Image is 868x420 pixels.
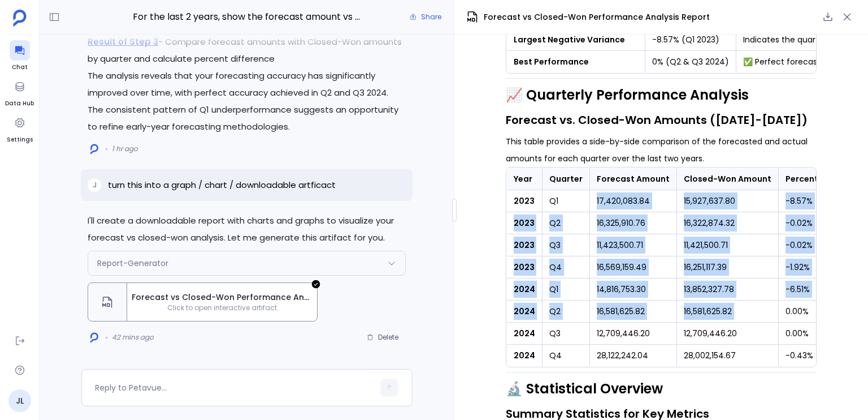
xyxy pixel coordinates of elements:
h3: Forecast vs. Closed-Won Amounts ([DATE]-[DATE]) [506,112,817,128]
th: Closed-Won Amount [677,168,779,190]
button: Forecast vs Closed-Won Performance Analysis ReportClick to open interactive artifact [88,282,318,322]
th: Forecast Amount [590,168,677,190]
td: 0% (Q2 & Q3 2024) [645,51,736,73]
strong: Largest Negative Variance [514,34,625,45]
td: 17,420,083.84 [590,190,677,212]
span: Forecast vs Closed-Won Performance Analysis Report [132,292,313,303]
strong: 2023 [514,239,535,251]
td: -8.57% (Q1 2023) [645,29,736,51]
td: 14,816,753.30 [590,278,677,301]
span: Chat [10,63,30,72]
td: Q1 [542,190,590,212]
span: Data Hub [5,99,34,108]
p: The analysis reveals that your forecasting accuracy has significantly improved over time, with pe... [88,67,405,135]
td: Q1 [542,278,590,301]
span: Settings [7,135,33,144]
td: 15,927,637.80 [677,190,779,212]
span: J [93,181,97,190]
td: 16,322,874.32 [677,212,779,234]
strong: 2024 [514,284,535,295]
td: 16,569,159.49 [590,256,677,278]
button: Share [403,9,448,25]
a: JL [8,389,31,412]
p: This table provides a side-by-side comparison of the forecasted and actual amounts for each quart... [506,133,817,167]
td: Q2 [542,301,590,323]
td: Q2 [542,212,590,234]
h2: 🔬 Statistical Overview [506,379,817,398]
td: 11,421,500.71 [677,234,779,256]
span: Delete [378,333,398,342]
button: Delete [359,329,406,346]
p: I'll create a downloadable report with charts and graphs to visualize your forecast vs closed-won... [88,212,405,246]
td: Q4 [542,256,590,278]
td: Q3 [542,234,590,256]
td: 16,251,117.39 [677,256,779,278]
strong: 2023 [514,217,535,229]
td: 16,581,625.82 [590,301,677,323]
span: For the last 2 years, show the forecast amount vs Closed-Won amount by quarter and the percent di... [133,10,361,24]
a: Data Hub [5,76,34,108]
td: Q4 [542,345,590,367]
td: 28,002,154.67 [677,345,779,367]
img: petavue logo [13,10,27,27]
img: logo [90,144,98,155]
span: 1 hr ago [112,144,138,153]
span: Report-Generator [97,258,168,269]
span: Share [421,12,441,22]
a: Chat [10,40,30,72]
td: 12,709,446.20 [590,323,677,345]
strong: 2024 [514,306,535,317]
td: Q3 [542,323,590,345]
th: Quarter [542,168,590,190]
strong: 2023 [514,262,535,273]
img: logo [90,332,98,343]
strong: 2024 [514,328,535,339]
p: turn this into a graph / chart / downloadable artficact [108,178,336,192]
td: 13,852,327.78 [677,278,779,301]
td: 11,423,500.71 [590,234,677,256]
strong: 2024 [514,350,535,361]
td: 28,122,242.04 [590,345,677,367]
span: 42 mins ago [112,333,154,342]
h2: 📈 Quarterly Performance Analysis [506,85,817,105]
td: 16,325,910.76 [590,212,677,234]
td: 16,581,625.82 [677,301,779,323]
span: Click to open interactive artifact [127,303,317,312]
td: 12,709,446.20 [677,323,779,345]
strong: 2023 [514,195,535,207]
a: Settings [7,113,33,144]
span: Forecast vs Closed-Won Performance Analysis Report [484,11,710,23]
th: Year [507,168,542,190]
strong: Best Performance [514,56,589,67]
